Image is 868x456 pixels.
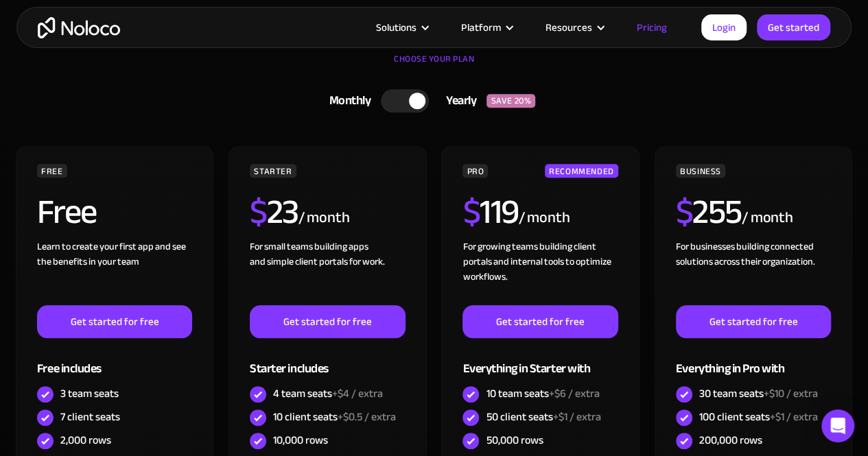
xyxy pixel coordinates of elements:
[462,338,618,383] div: Everything in Starter with
[486,433,543,448] div: 50,000 rows
[701,14,747,40] a: Login
[742,207,793,229] div: / month
[676,338,831,383] div: Everything in Pro with
[250,164,296,178] div: STARTER
[699,386,818,401] div: 30 team seats
[821,409,854,442] div: Open Intercom Messenger
[332,383,383,404] span: +$4 / extra
[546,19,592,36] div: Resources
[699,409,818,424] div: 100 client seats
[298,207,350,229] div: / month
[486,94,535,108] div: SAVE 20%
[764,383,818,404] span: +$10 / extra
[676,164,725,178] div: BUSINESS
[676,239,831,305] div: For businesses building connected solutions across their organization. ‍
[60,409,120,424] div: 7 client seats
[770,407,818,427] span: +$1 / extra
[676,195,742,229] h2: 255
[60,433,111,448] div: 2,000 rows
[359,19,444,36] div: Solutions
[273,433,328,448] div: 10,000 rows
[486,386,599,401] div: 10 team seats
[462,180,480,244] span: $
[273,386,383,401] div: 4 team seats
[38,17,120,38] a: home
[552,407,600,427] span: +$1 / extra
[250,195,298,229] h2: 23
[545,164,618,178] div: RECOMMENDED
[250,305,405,338] a: Get started for free
[312,91,382,111] div: Monthly
[37,239,192,305] div: Learn to create your first app and see the benefits in your team ‍
[461,19,501,36] div: Platform
[429,91,486,111] div: Yearly
[376,19,417,36] div: Solutions
[462,195,518,229] h2: 119
[528,19,620,36] div: Resources
[273,409,396,424] div: 10 client seats
[462,164,488,178] div: PRO
[37,164,67,178] div: FREE
[14,49,854,83] div: CHOOSE YOUR PLAN
[486,409,600,424] div: 50 client seats
[37,305,192,338] a: Get started for free
[250,180,267,244] span: $
[676,180,693,244] span: $
[37,338,192,383] div: Free includes
[676,305,831,338] a: Get started for free
[444,19,528,36] div: Platform
[338,407,396,427] span: +$0.5 / extra
[757,14,830,40] a: Get started
[699,433,762,448] div: 200,000 rows
[518,207,570,229] div: / month
[462,305,618,338] a: Get started for free
[60,386,119,401] div: 3 team seats
[548,383,599,404] span: +$6 / extra
[37,195,97,229] h2: Free
[620,19,684,36] a: Pricing
[462,239,618,305] div: For growing teams building client portals and internal tools to optimize workflows.
[250,338,405,383] div: Starter includes
[250,239,405,305] div: For small teams building apps and simple client portals for work. ‍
